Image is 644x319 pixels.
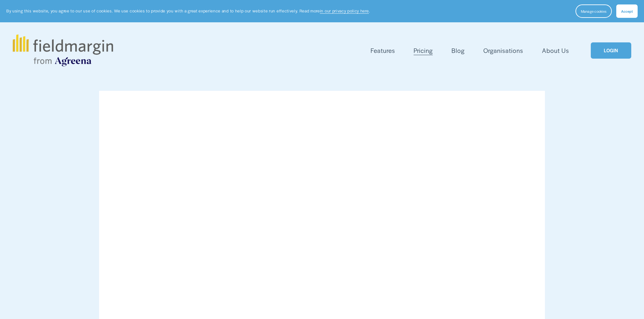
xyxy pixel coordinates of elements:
a: folder dropdown [371,45,395,56]
p: By using this website, you agree to our use of cookies. We use cookies to provide you with a grea... [6,8,370,14]
img: fieldmargin.com [13,34,113,66]
a: Pricing [414,45,433,56]
span: Manage cookies [581,9,606,14]
button: Accept [616,4,638,18]
a: LOGIN [591,42,631,59]
a: About Us [542,45,569,56]
span: Features [371,46,395,55]
a: Organisations [483,45,523,56]
button: Manage cookies [575,4,612,18]
a: in our privacy policy here [320,8,369,14]
a: Blog [452,45,465,56]
span: Accept [621,9,633,14]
